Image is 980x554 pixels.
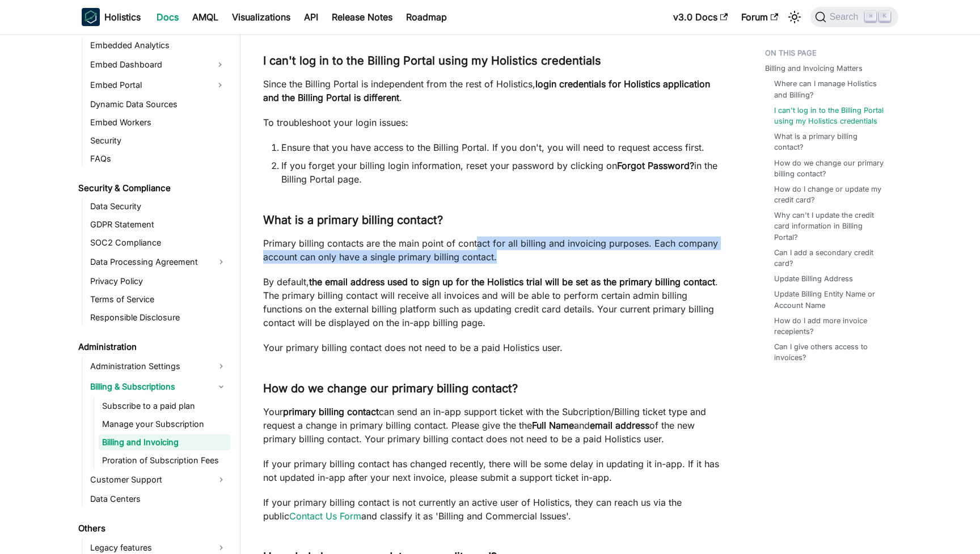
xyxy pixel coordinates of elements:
[87,273,230,289] a: Privacy Policy
[774,158,887,179] a: How do we change our primary billing contact?
[532,420,574,431] strong: Full Name
[87,115,230,130] a: Embed Workers
[590,420,649,431] strong: email address
[765,63,863,74] a: Billing and Invoicing Matters
[826,12,865,22] span: Search
[774,210,887,243] a: Why can't I update the credit card information in Billing Portal?
[87,235,230,251] a: SOC2 Compliance
[87,491,230,507] a: Data Centers
[99,434,230,450] a: Billing and Invoicing
[87,357,230,375] a: Administration Settings
[263,236,720,264] p: Primary billing contacts are the main point of contact for all billing and invoicing purposes. Ea...
[99,416,230,432] a: Manage your Subscription
[263,382,720,396] h3: How do we change our primary billing contact?
[810,7,898,27] button: Search (Command+K)
[774,273,853,284] a: Update Billing Address
[87,217,230,232] a: GDPR Statement
[666,8,734,26] a: v3.0 Docs
[774,131,887,153] a: What is a primary billing contact?
[87,471,230,489] a: Customer Support
[87,310,230,325] a: Responsible Disclosure
[283,406,379,417] strong: primary billing contact
[865,11,876,22] kbd: ⌘
[87,198,230,214] a: Data Security
[87,56,210,74] a: Embed Dashboard
[774,289,887,310] a: Update Billing Entity Name or Account Name
[263,77,720,104] p: Since the Billing Portal is independent from the rest of Holistics, .
[99,398,230,414] a: Subscribe to a paid plan
[99,452,230,468] a: Proration of Subscription Fees
[263,54,720,68] h3: I can't log in to the Billing Portal using my Holistics credentials
[75,180,230,196] a: Security & Compliance
[87,76,210,94] a: Embed Portal
[309,276,715,287] strong: the email address used to sign up for the Holistics trial will be set as the primary billing contact
[617,160,694,171] strong: Forgot Password?
[70,34,240,554] nav: Docs sidebar
[785,8,804,26] button: Switch between dark and light mode (currently light mode)
[87,253,230,271] a: Data Processing Agreement
[281,159,720,186] li: If you forget your billing login information, reset your password by clicking on in the Billing P...
[75,521,230,536] a: Others
[87,378,230,396] a: Billing & Subscriptions
[774,78,887,100] a: Where can I manage Holistics and Billing?
[734,8,785,26] a: Forum
[87,37,230,53] a: Embedded Analytics
[879,11,890,22] kbd: K
[774,315,887,337] a: How do I add more invoice recepients?
[263,213,720,227] h3: What is a primary billing contact?
[185,8,225,26] a: AMQL
[87,96,230,112] a: Dynamic Data Sources
[263,405,720,446] p: Your can send an in-app support ticket with the Subcription/Billing ticket type and request a cha...
[774,341,887,363] a: Can I give others access to invoices?
[281,141,720,154] li: Ensure that you have access to the Billing Portal. If you don't, you will need to request access ...
[263,275,720,329] p: By default, . The primary billing contact will receive all invoices and will be able to perform c...
[210,56,230,74] button: Expand sidebar category 'Embed Dashboard'
[774,105,887,126] a: I can't log in to the Billing Portal using my Holistics credentials
[263,341,720,354] p: Your primary billing contact does not need to be a paid Holistics user.
[82,8,100,26] img: Holistics
[774,184,887,205] a: How do I change or update my credit card?
[87,291,230,307] a: Terms of Service
[87,151,230,167] a: FAQs
[104,10,141,24] b: Holistics
[297,8,325,26] a: API
[399,8,454,26] a: Roadmap
[263,116,720,129] p: To troubleshoot your login issues:
[150,8,185,26] a: Docs
[263,496,720,523] p: If your primary billing contact is not currently an active user of Holistics, they can reach us v...
[210,76,230,94] button: Expand sidebar category 'Embed Portal'
[225,8,297,26] a: Visualizations
[263,457,720,484] p: If your primary billing contact has changed recently, there will be some delay in updating it in-...
[325,8,399,26] a: Release Notes
[289,510,361,522] a: Contact Us Form
[774,247,887,269] a: Can I add a secondary credit card?
[75,339,230,355] a: Administration
[87,133,230,149] a: Security
[82,8,141,26] a: HolisticsHolistics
